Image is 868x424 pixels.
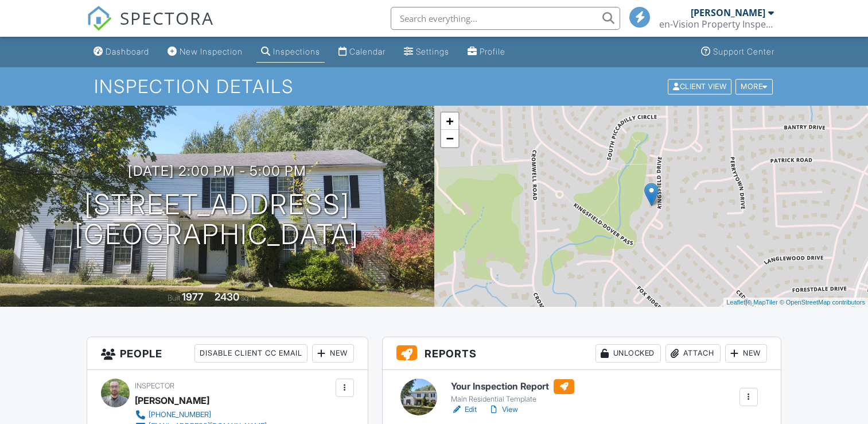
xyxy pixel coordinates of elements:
[182,291,204,303] div: 1977
[163,41,247,63] a: New Inspection
[451,379,574,404] a: Your Inspection Report Main Residential Template
[120,6,214,30] span: SPECTORA
[106,47,149,56] div: Dashboard
[334,41,390,63] a: Calendar
[416,47,449,56] div: Settings
[87,6,112,31] img: The Best Home Inspection Software - Spectora
[451,404,477,415] a: Edit
[659,18,774,30] div: en-Vision Property Inspections
[149,410,211,419] div: [PHONE_NUMBER]
[94,76,774,97] h1: Inspection Details
[312,344,354,363] div: New
[725,344,767,363] div: New
[87,16,214,40] a: SPECTORA
[215,291,239,303] div: 2430
[441,130,458,147] a: Zoom out
[441,113,458,130] a: Zoom in
[595,344,661,363] div: Unlocked
[75,190,359,250] h1: [STREET_ADDRESS] [GEOGRAPHIC_DATA]
[349,47,386,56] div: Calendar
[480,47,505,56] div: Profile
[399,41,454,63] a: Settings
[488,404,518,415] a: View
[256,41,325,63] a: Inspections
[726,299,745,306] a: Leaflet
[713,47,774,56] div: Support Center
[780,299,865,306] a: © OpenStreetMap contributors
[723,298,868,307] div: |
[128,163,306,179] h3: [DATE] 2:00 pm - 5:00 pm
[696,41,779,63] a: Support Center
[135,409,267,421] a: [PHONE_NUMBER]
[241,294,257,302] span: sq. ft.
[691,7,765,18] div: [PERSON_NAME]
[89,41,154,63] a: Dashboard
[168,294,180,302] span: Built
[87,337,367,370] h3: People
[273,47,320,56] div: Inspections
[667,82,734,90] a: Client View
[383,337,781,370] h3: Reports
[194,344,308,363] div: Disable Client CC Email
[463,41,510,63] a: Profile
[668,79,731,94] div: Client View
[451,379,574,394] h6: Your Inspection Report
[665,344,721,363] div: Attach
[180,47,243,56] div: New Inspection
[451,395,574,404] div: Main Residential Template
[747,299,778,306] a: © MapTiler
[135,392,209,409] div: [PERSON_NAME]
[391,7,620,30] input: Search everything...
[135,381,174,390] span: Inspector
[735,79,773,94] div: More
